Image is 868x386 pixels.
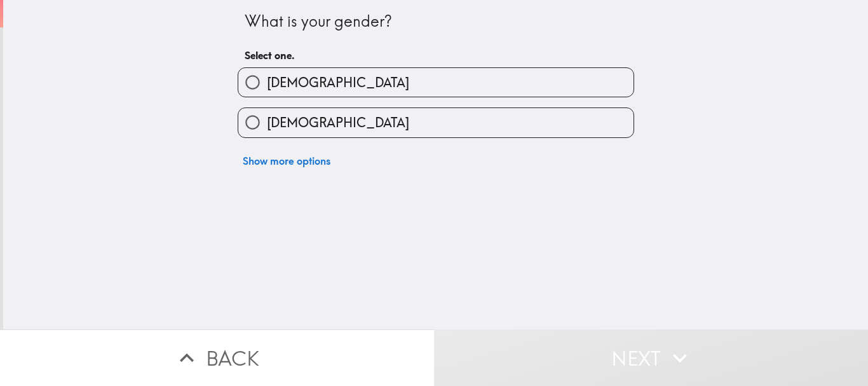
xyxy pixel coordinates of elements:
button: [DEMOGRAPHIC_DATA] [238,108,634,137]
button: Next [434,329,868,386]
button: [DEMOGRAPHIC_DATA] [238,68,634,97]
button: Show more options [238,148,336,174]
span: [DEMOGRAPHIC_DATA] [267,74,409,92]
div: What is your gender? [245,11,627,32]
span: [DEMOGRAPHIC_DATA] [267,114,409,132]
h6: Select one. [245,48,627,62]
